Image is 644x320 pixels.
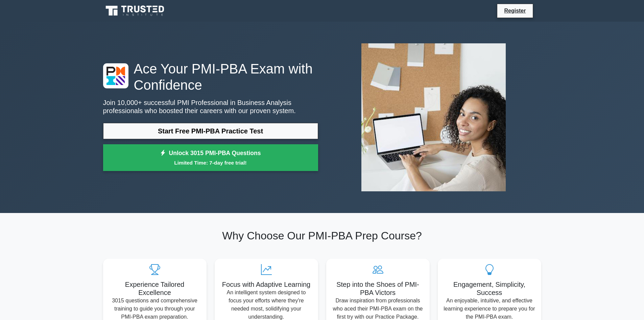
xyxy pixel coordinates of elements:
[500,6,530,15] a: Register
[112,159,310,167] small: Limited Time: 7-day free trial!
[103,229,541,242] h2: Why Choose Our PMI-PBA Prep Course?
[332,280,424,297] h5: Step into the Shoes of PMI-PBA Victors
[103,144,318,171] a: Unlock 3015 PMI-PBA QuestionsLimited Time: 7-day free trial!
[109,280,201,297] h5: Experience Tailored Excellence
[443,280,536,297] h5: Engagement, Simplicity, Success
[220,280,313,289] h5: Focus with Adaptive Learning
[103,61,318,93] h1: Ace Your PMI-PBA Exam with Confidence
[103,99,318,115] p: Join 10,000+ successful PMI Professional in Business Analysis professionals who boosted their car...
[103,123,318,139] a: Start Free PMI-PBA Practice Test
